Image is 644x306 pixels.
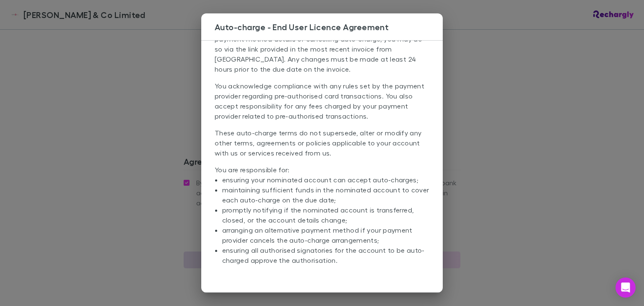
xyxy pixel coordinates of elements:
li: ensuring your nominated account can accept auto-charges; [222,175,429,185]
p: To modify your auto-charge settings, such as updating your payment method details or cancelling a... [215,24,429,81]
p: These auto-charge terms do not supersede, alter or modify any other terms, agreements or policies... [215,128,429,165]
li: ensuring all authorised signatories for the account to be auto-charged approve the authorisation. [222,245,429,265]
li: arranging an alternative payment method if your payment provider cancels the auto-charge arrangem... [222,225,429,245]
p: You acknowledge compliance with any rules set by the payment provider regarding pre-authorised ca... [215,81,429,128]
p: You are responsible for: [215,165,429,279]
li: promptly notifying if the nominated account is transferred, closed, or the account details change; [222,205,429,225]
li: maintaining sufficient funds in the nominated account to cover each auto-charge on the due date; [222,185,429,205]
h3: Auto-charge - End User Licence Agreement [215,22,443,32]
div: Open Intercom Messenger [615,277,636,298]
